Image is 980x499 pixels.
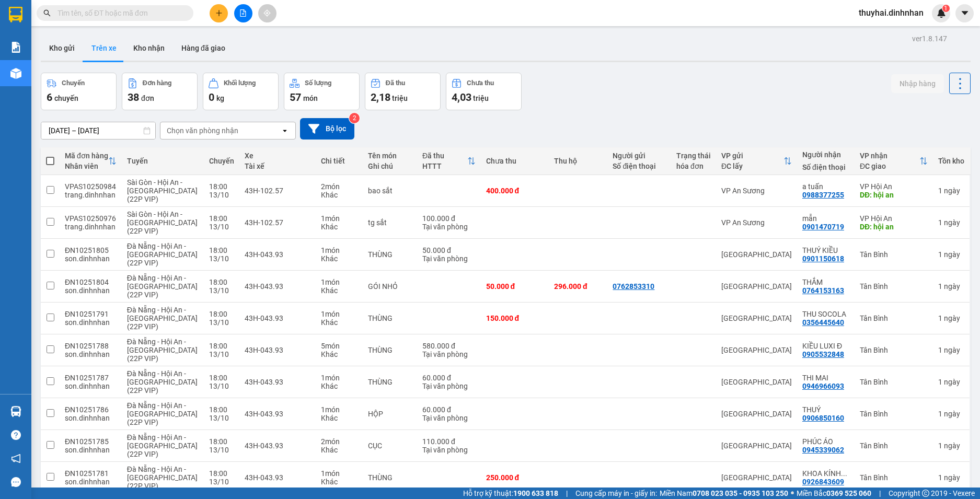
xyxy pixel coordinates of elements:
[422,152,467,160] div: Đã thu
[513,489,558,497] strong: 1900 633 818
[321,437,358,446] div: 2 món
[216,94,224,102] span: kg
[83,36,125,61] button: Trên xe
[245,410,310,418] div: 43H-043.93
[65,246,117,254] div: ĐN10251805
[65,191,117,199] div: trang.dinhnhan
[802,350,844,358] div: 0905532848
[321,350,358,358] div: Khác
[452,91,471,103] span: 4,03
[802,469,849,478] div: KHOA KÍNH DỄ VỠ
[209,246,234,254] div: 18:00
[57,7,181,19] input: Tìm tên, số ĐT hoặc mã đơn
[802,405,849,414] div: THUÝ
[944,346,960,354] span: ngày
[321,223,358,231] div: Khác
[245,282,310,291] div: 43H-043.93
[860,191,928,199] div: DĐ: hội an
[802,214,849,223] div: mẫn
[141,94,154,102] span: đơn
[486,282,544,291] div: 50.000 đ
[41,122,155,139] input: Select a date range.
[209,414,234,422] div: 13/10
[65,382,117,390] div: son.dinhnhan
[209,157,234,165] div: Chuyến
[65,254,117,263] div: son.dinhnhan
[721,314,792,322] div: [GEOGRAPHIC_DATA]
[368,282,412,291] div: GÓI NHỎ
[938,442,964,450] div: 1
[234,4,252,22] button: file-add
[65,374,117,382] div: ĐN10251787
[284,73,360,110] button: Số lượng57món
[209,342,234,350] div: 18:00
[386,79,405,87] div: Đã thu
[127,338,198,363] span: Đà Nẵng - Hội An - [GEOGRAPHIC_DATA] (22P VIP)
[128,91,139,103] span: 38
[209,374,234,382] div: 18:00
[660,488,788,499] span: Miền Nam
[239,9,247,17] span: file-add
[486,473,544,482] div: 250.000 đ
[65,310,117,318] div: ĐN10251791
[422,382,475,390] div: Tại văn phòng
[321,278,358,286] div: 1 món
[43,9,51,17] span: search
[422,350,475,358] div: Tại văn phòng
[860,152,919,160] div: VP nhận
[245,250,310,259] div: 43H-043.93
[802,414,844,422] div: 0906850160
[41,73,117,110] button: Chuyến6chuyến
[860,282,928,291] div: Tân Bình
[422,414,475,422] div: Tại văn phòng
[802,191,844,199] div: 0988377255
[368,378,412,386] div: THÙNG
[942,5,950,12] sup: 1
[802,163,849,171] div: Số điện thoại
[841,469,847,478] span: ...
[321,405,358,414] div: 1 món
[575,488,657,499] span: Cung cấp máy in - giấy in:
[938,282,964,291] div: 1
[11,477,21,487] span: message
[368,314,412,322] div: THÙNG
[912,33,947,44] div: ver 1.8.147
[802,374,849,382] div: THI MAI
[860,442,928,450] div: Tân Bình
[368,442,412,450] div: CỤC
[368,346,412,354] div: THÙNG
[209,91,214,103] span: 0
[422,405,475,414] div: 60.000 đ
[65,350,117,358] div: son.dinhnhan
[209,182,234,191] div: 18:00
[938,410,964,418] div: 1
[215,9,223,17] span: plus
[127,242,198,267] span: Đà Nẵng - Hội An - [GEOGRAPHIC_DATA] (22P VIP)
[65,223,117,231] div: trang.dinhnhan
[321,374,358,382] div: 1 món
[721,218,792,227] div: VP An Sương
[944,218,960,227] span: ngày
[321,182,358,191] div: 2 món
[127,157,199,165] div: Tuyến
[10,42,21,53] img: solution-icon
[944,442,960,450] span: ngày
[11,430,21,440] span: question-circle
[802,150,849,159] div: Người nhận
[721,162,783,170] div: ĐC lấy
[721,442,792,450] div: [GEOGRAPHIC_DATA]
[676,152,711,160] div: Trạng thái
[721,152,783,160] div: VP gửi
[65,214,117,223] div: VPAS10250976
[716,147,797,175] th: Toggle SortBy
[802,446,844,454] div: 0945339062
[47,91,52,103] span: 6
[65,414,117,422] div: son.dinhnhan
[65,437,117,446] div: ĐN10251785
[944,5,948,12] span: 1
[263,9,271,17] span: aim
[422,162,467,170] div: HTTT
[566,488,568,499] span: |
[368,162,412,170] div: Ghi chú
[321,342,358,350] div: 5 món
